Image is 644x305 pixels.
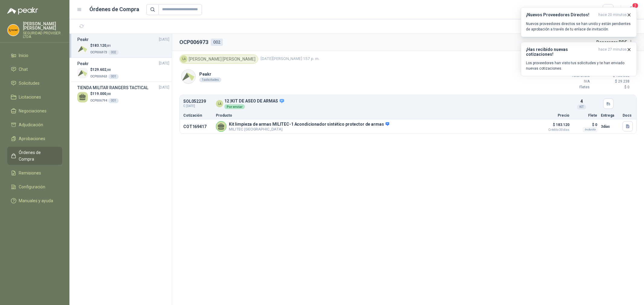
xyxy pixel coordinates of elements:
h3: ¡Has recibido nuevas cotizaciones! [526,47,596,57]
div: 001 [108,98,119,103]
span: OCP006973 [90,51,107,54]
a: Manuales y ayuda [7,195,62,206]
div: 001 [108,74,119,79]
span: ,00 [106,68,111,71]
p: Precio [539,114,569,117]
p: Flete [573,114,597,117]
p: COT169417 [183,124,212,129]
img: Company Logo [181,70,195,83]
button: 3 [626,4,637,15]
a: Solicitudes [7,77,62,89]
a: Configuración [7,181,62,193]
div: Por enviar [224,104,245,109]
button: ¡Nuevos Proveedores Directos!hace 20 minutos Nuevos proveedores directos se han unido y están pen... [521,7,637,37]
span: Inicio [19,52,28,59]
p: Nuevos proveedores directos se han unido y están pendientes de aprobación a través de tu enlace d... [526,21,632,32]
p: $ 0 [593,84,630,90]
a: Chat [7,64,62,75]
span: Remisiones [19,170,41,176]
span: Órdenes de Compra [19,149,56,162]
h3: Peakr [77,36,89,43]
p: $ 183.120 [539,121,569,131]
p: SEGURIDAD PROVISER LTDA [23,31,62,39]
div: 002 [108,50,119,55]
img: Logo peakr [7,7,38,14]
img: Company Logo [77,44,88,54]
p: Producto [216,114,536,117]
span: [DATE] [159,37,169,42]
p: $ [90,67,119,73]
p: 4 [580,98,583,105]
span: OCP006963 [90,75,107,78]
h3: ¡Nuevos Proveedores Directos! [526,12,596,17]
div: [PERSON_NAME] [PERSON_NAME] [179,55,258,64]
span: Negociaciones [19,108,46,114]
div: LA [180,55,187,63]
span: 119.000 [92,92,111,96]
div: 002 [211,39,223,46]
p: MILITEC [GEOGRAPHIC_DATA] [229,127,389,131]
div: LA [216,100,223,107]
span: Aprobaciones [19,135,45,142]
button: ¡Has recibido nuevas cotizaciones!hace 27 minutos Los proveedores han visto tus solicitudes y te ... [521,42,637,76]
span: Licitaciones [19,94,41,100]
span: Manuales y ayuda [19,197,53,204]
h3: TIENDA MILITAR RANGERS TACTICAL [77,84,148,91]
span: C: [DATE] [183,104,206,108]
div: Incluido [583,127,597,132]
p: $ 0 [573,121,597,128]
span: ,00 [106,92,111,96]
a: Remisiones [7,167,62,179]
span: 183.120 [92,43,111,48]
span: Adjudicación [19,121,43,128]
span: 129.602 [92,68,111,72]
h3: Peakr [77,60,89,67]
p: Los proveedores han visto tus solicitudes y te han enviado nuevas cotizaciones. [526,60,632,71]
p: Fletes [553,84,590,90]
p: SOL052239 [183,99,206,104]
span: hace 20 minutos [598,12,627,17]
span: Solicitudes [19,80,40,86]
a: Negociaciones [7,105,62,117]
p: Kit limpieza de armas MILITEC-1 Acondicionador sintético protector de armas [229,122,389,127]
div: KIT [577,105,586,109]
h1: Órdenes de Compra [89,5,139,14]
p: Peakr [199,71,221,77]
a: Adjudicación [7,119,62,130]
p: $ [90,43,119,49]
img: Company Logo [8,24,19,36]
span: OCP006794 [90,99,107,102]
a: Órdenes de Compra [7,147,62,165]
p: IVA [553,79,590,84]
p: $ 29.238 [593,79,630,84]
span: [DATE] [159,85,169,90]
div: 1 solicitudes [199,77,221,82]
span: hace 27 minutos [598,47,627,57]
p: 3 días [601,123,619,130]
span: 3 [632,3,639,8]
a: Peakr[DATE] Company Logo$183.120,01OCP006973002 [77,36,169,55]
span: Configuración [19,184,45,190]
span: Chat [19,66,28,73]
p: Cotización [183,114,212,117]
a: Inicio [7,50,62,61]
span: ,01 [106,44,111,47]
p: 12 | KIT DE ASEO DE ARMAS [224,99,285,104]
img: Company Logo [77,68,88,78]
a: Aprobaciones [7,133,62,144]
span: [DATE] [159,61,169,66]
span: Crédito 30 días [539,128,569,131]
p: Docs [623,114,633,117]
p: Entrega [601,114,619,117]
a: Licitaciones [7,91,62,103]
span: [DATE][PERSON_NAME] 1:57 p. m. [261,56,319,62]
h2: OCP006973 [179,38,208,46]
p: [PERSON_NAME] [PERSON_NAME] [23,22,62,30]
a: Peakr[DATE] Company Logo$129.602,00OCP006963001 [77,60,169,79]
a: TIENDA MILITAR RANGERS TACTICAL[DATE] $119.000,00OCP006794001 [77,84,169,103]
p: $ [90,91,119,97]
